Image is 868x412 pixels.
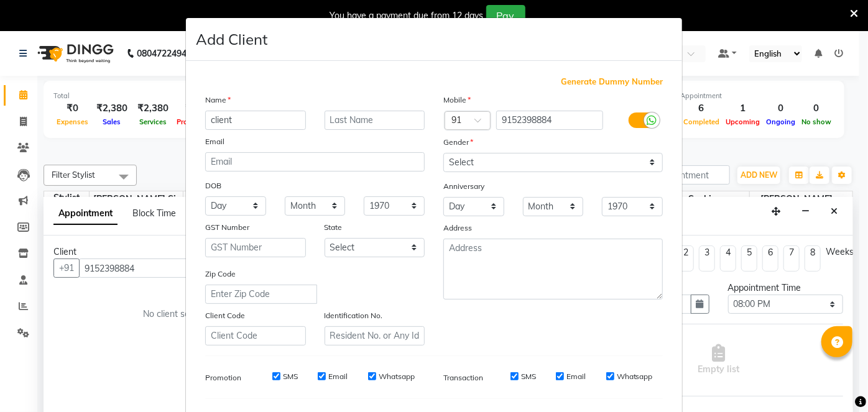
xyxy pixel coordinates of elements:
[283,371,298,382] label: SMS
[443,137,473,148] label: Gender
[566,371,586,382] label: Email
[325,222,343,233] label: State
[205,94,231,106] label: Name
[205,180,221,191] label: DOB
[443,372,483,383] label: Transaction
[561,76,663,88] span: Generate Dummy Number
[325,310,383,321] label: Identification No.
[205,238,306,257] input: GST Number
[196,28,267,50] h4: Add Client
[205,152,425,172] input: Email
[205,285,317,304] input: Enter Zip Code
[205,372,241,383] label: Promotion
[325,326,425,346] input: Resident No. or Any Id
[205,136,224,147] label: Email
[443,181,484,192] label: Anniversary
[325,111,425,130] input: Last Name
[617,371,653,382] label: Whatsapp
[443,94,471,106] label: Mobile
[205,326,306,346] input: Client Code
[205,222,249,233] label: GST Number
[521,371,536,382] label: SMS
[205,268,236,280] label: Zip Code
[205,310,245,321] label: Client Code
[379,371,415,382] label: Whatsapp
[496,111,604,130] input: Mobile
[443,222,472,234] label: Address
[205,111,306,130] input: First Name
[328,371,348,382] label: Email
